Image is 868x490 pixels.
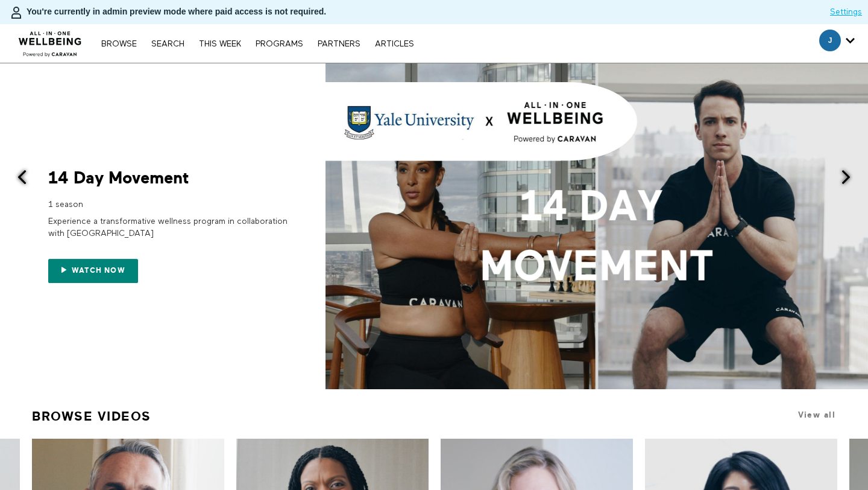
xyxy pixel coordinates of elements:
a: ARTICLES [369,40,420,48]
a: Settings [830,6,862,18]
a: PARTNERS [312,40,366,48]
nav: Primary [95,37,420,49]
a: View all [798,410,835,419]
a: THIS WEEK [193,40,247,48]
img: person-bdfc0eaa9744423c596e6e1c01710c89950b1dff7c83b5d61d716cfd8139584f.svg [9,5,24,20]
div: Secondary [810,24,864,63]
a: Search [145,40,190,48]
img: CARAVAN [14,22,87,59]
a: Browse Videos [32,404,151,429]
a: Browse [95,40,143,48]
a: PROGRAMS [250,40,309,48]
